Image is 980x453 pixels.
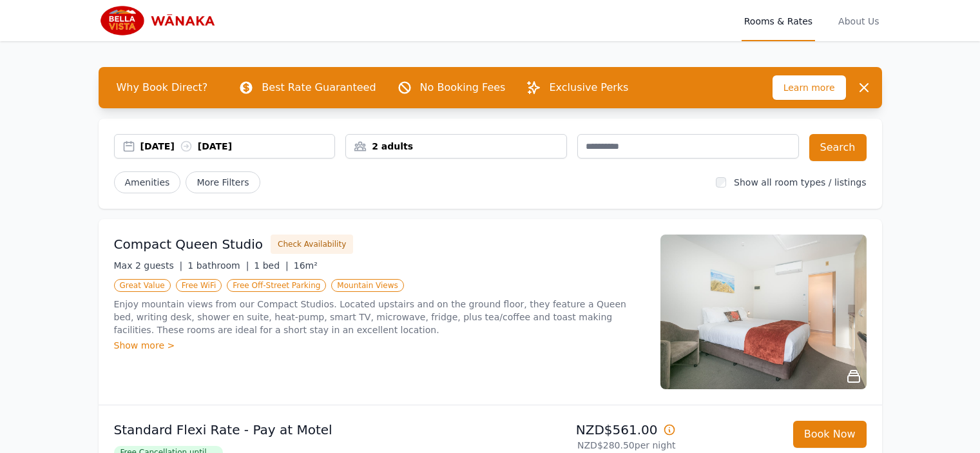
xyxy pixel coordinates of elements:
span: Free WiFi [176,279,222,292]
p: NZD$280.50 per night [495,439,676,452]
button: Book Now [793,421,867,448]
h3: Compact Queen Studio [114,235,264,253]
span: Why Book Direct? [106,75,218,101]
label: Show all room types / listings [734,177,866,188]
span: Mountain Views [331,279,403,292]
p: Best Rate Guaranteed [262,80,376,95]
div: Show more > [114,339,645,352]
span: 16m² [294,260,318,271]
span: 1 bathroom | [187,260,249,271]
span: Free Off-Street Parking [227,279,326,292]
span: Learn more [773,75,846,100]
span: More Filters [186,171,260,193]
p: Enjoy mountain views from our Compact Studios. Located upstairs and on the ground floor, they fea... [114,298,645,336]
p: NZD$561.00 [495,421,676,439]
p: Standard Flexi Rate - Pay at Motel [114,421,485,439]
span: Max 2 guests | [114,260,183,271]
span: 1 bed | [254,260,288,271]
p: Exclusive Perks [549,80,628,95]
img: Bella Vista Wanaka [99,5,223,36]
div: [DATE] [DATE] [140,140,335,153]
div: 2 adults [346,140,566,153]
button: Amenities [114,171,181,193]
span: Great Value [114,279,171,292]
button: Search [809,134,867,161]
p: No Booking Fees [420,80,506,95]
button: Check Availability [271,235,353,254]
